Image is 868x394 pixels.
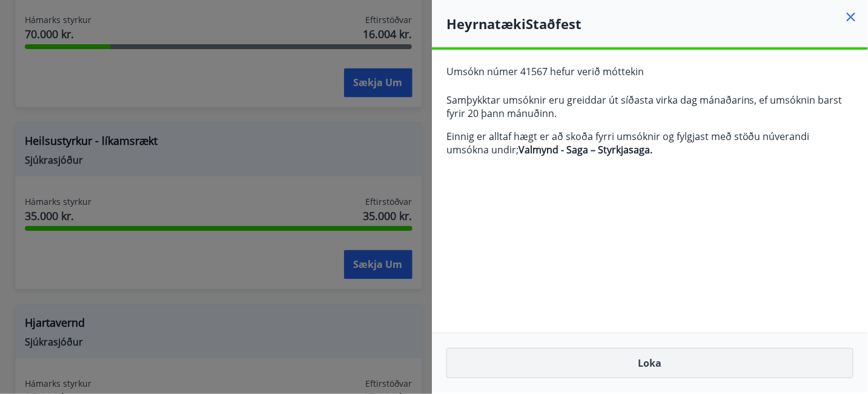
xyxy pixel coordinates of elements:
p: Einnig er alltaf hægt er að skoða fyrri umsóknir og fylgjast með stöðu núverandi umsókna undir; [446,130,853,156]
p: Samþykktar umsóknir eru greiddar út síðasta virka dag mánaðarins, ef umsóknin barst fyrir 20 þann... [446,93,853,120]
span: Umsókn númer 41567 hefur verið móttekin [446,65,644,78]
h4: Heyrnatæki Staðfest [446,15,868,33]
button: Loka [446,348,853,378]
strong: Valmynd - Saga – Styrkjasaga. [518,143,652,156]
